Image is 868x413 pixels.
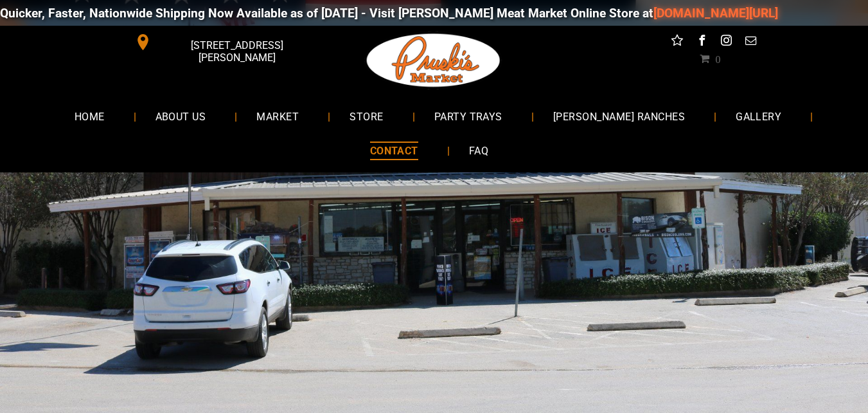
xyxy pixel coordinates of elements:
a: instagram [718,32,734,52]
a: ABOUT US [136,99,226,133]
span: 0 [715,53,720,64]
a: [STREET_ADDRESS][PERSON_NAME] [126,32,323,52]
img: Pruski-s+Market+HQ+Logo2-1920w.png [364,26,503,95]
a: [PERSON_NAME] RANCHES [534,99,704,133]
a: HOME [55,99,124,133]
a: STORE [330,99,402,133]
a: facebook [693,32,710,52]
a: GALLERY [716,99,801,133]
a: email [742,32,759,52]
a: PARTY TRAYS [415,99,522,133]
a: CONTACT [351,134,438,168]
a: Social network [669,32,686,52]
a: MARKET [237,99,318,133]
span: [STREET_ADDRESS][PERSON_NAME] [154,33,319,70]
a: FAQ [450,134,508,168]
